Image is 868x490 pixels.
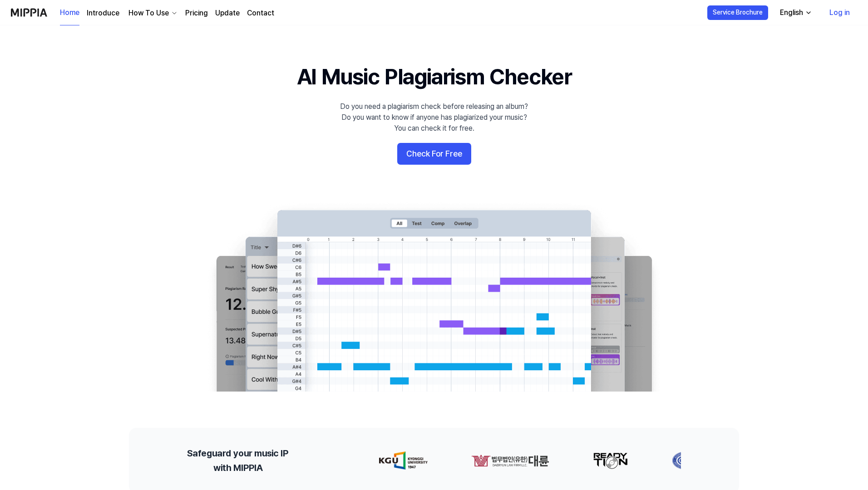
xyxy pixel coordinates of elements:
button: English [773,4,818,22]
button: Service Brochure [707,5,768,20]
h2: Safeguard your music IP with MIPPIA [187,446,288,475]
a: Pricing [185,8,208,19]
h1: AI Music Plagiarism Checker [297,62,572,92]
button: How To Use [127,8,178,19]
a: Update [215,8,240,19]
a: Introduce [87,8,119,19]
button: Check For Free [397,143,471,165]
img: main Image [198,201,670,392]
div: Do you need a plagiarism check before releasing an album? Do you want to know if anyone has plagi... [340,101,528,134]
div: English [778,7,805,18]
img: partner-logo-2 [590,451,626,470]
a: Contact [247,8,274,19]
img: partner-logo-1 [469,451,547,470]
img: partner-logo-3 [669,451,697,470]
div: How To Use [127,8,171,19]
a: Home [60,0,79,25]
img: partner-logo-0 [376,451,425,470]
